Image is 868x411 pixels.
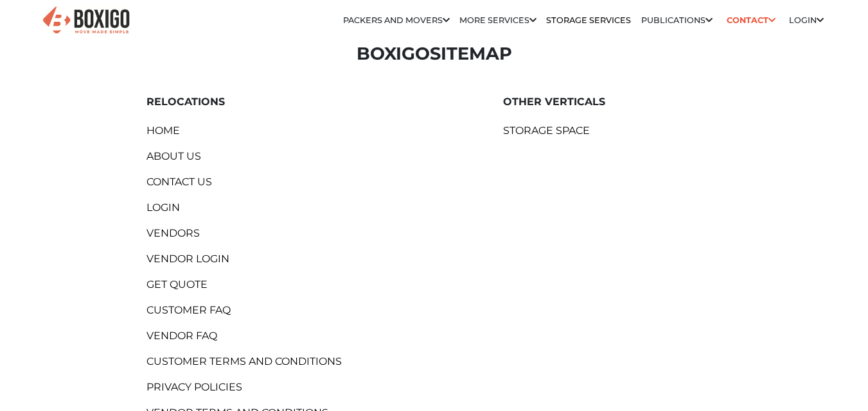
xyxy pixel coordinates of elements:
[146,380,365,395] a: Privacy Policies
[146,328,365,344] a: Vendor FAQ
[146,200,365,215] a: login
[146,96,365,108] h3: RELOCATIONS
[503,123,722,138] a: Storage space
[641,15,713,25] a: Publications
[146,123,365,138] a: home
[146,354,365,369] a: Customer Terms and Conditions
[78,44,791,65] h1: BOXIGO
[722,10,779,30] a: Contact
[503,96,722,108] h3: OTHER VERTICALS
[146,226,365,241] a: Vendors
[146,277,365,292] a: GET QUOTE
[343,15,450,25] a: Packers and Movers
[146,149,365,164] a: about us
[546,15,631,25] a: Storage Services
[41,5,131,37] img: Boxigo
[146,251,365,267] a: Vendor Login
[459,15,536,25] a: More services
[789,15,824,25] a: Login
[430,43,512,64] span: SITEMAP
[146,303,365,318] a: Customer FAQ
[146,174,365,190] a: contact us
